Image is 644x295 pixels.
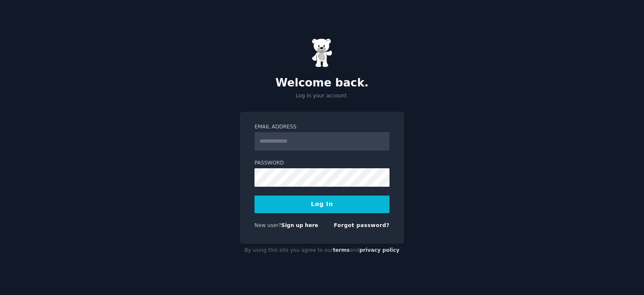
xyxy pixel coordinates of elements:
[254,222,281,228] span: New user?
[240,244,404,257] div: By using this site you agree to our and
[334,222,390,228] a: Forgot password?
[240,76,404,90] h2: Welcome back.
[254,159,390,167] label: Password
[312,38,332,68] img: Gummy Bear
[281,222,318,228] a: Sign up here
[359,247,400,253] a: privacy policy
[240,92,404,100] p: Log in your account.
[254,196,390,213] button: Log In
[333,247,350,253] a: terms
[254,123,390,131] label: Email Address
